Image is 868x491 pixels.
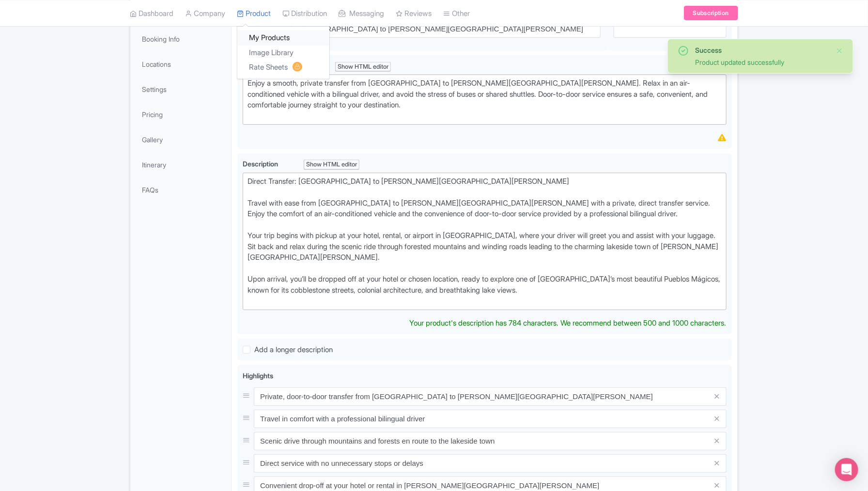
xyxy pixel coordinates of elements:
[835,458,858,481] div: Open Intercom Messenger
[695,45,828,55] div: Success
[132,179,229,201] a: FAQs
[132,129,229,150] a: Gallery
[304,160,359,170] div: Show HTML editor
[335,62,391,72] div: Show HTML editor
[684,6,738,20] a: Subscription
[695,57,828,67] div: Product updated successfully
[409,318,727,329] div: Your product's description has 784 characters. We recommend between 500 and 1000 characters.
[248,78,722,121] div: Enjoy a smooth, private transfer from [GEOGRAPHIC_DATA] to [PERSON_NAME][GEOGRAPHIC_DATA][PERSON_...
[237,30,329,45] a: My Products
[132,154,229,176] a: Itinerary
[237,60,329,75] a: Rate Sheets
[132,53,229,75] a: Locations
[836,45,843,57] button: Close
[132,104,229,125] a: Pricing
[243,160,279,168] span: Description
[243,372,273,380] span: Highlights
[248,176,722,307] div: Direct Transfer: [GEOGRAPHIC_DATA] to [PERSON_NAME][GEOGRAPHIC_DATA][PERSON_NAME] Travel with eas...
[132,28,229,50] a: Booking Info
[237,45,329,60] a: Image Library
[254,345,333,354] span: Add a longer description
[132,78,229,100] a: Settings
